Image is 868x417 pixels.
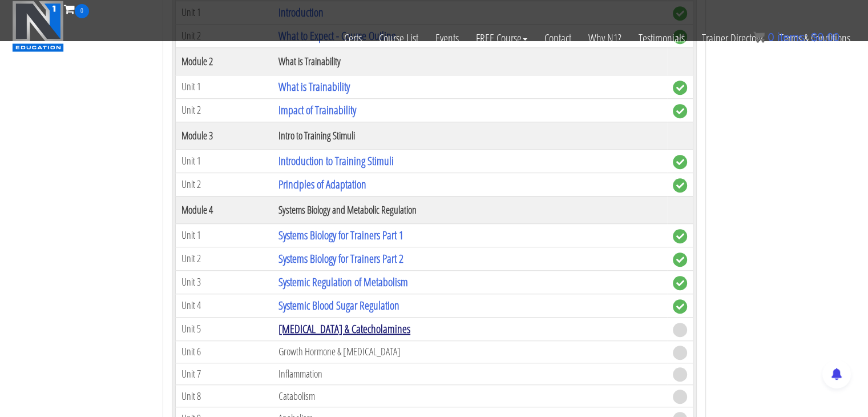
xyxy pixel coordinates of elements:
a: Impact of Trainability [278,102,356,118]
th: Intro to Training Stimuli [273,122,667,149]
img: icon11.png [753,31,765,43]
span: complete [673,299,687,314]
a: Testimonials [630,18,693,58]
a: Systems Biology for Trainers Part 1 [278,227,403,243]
th: What is Trainability [273,47,667,75]
img: n1-education [12,1,64,52]
td: Inflammation [273,363,667,385]
span: complete [673,104,687,118]
td: Catabolism [273,385,667,407]
a: Systemic Blood Sugar Regulation [278,298,399,313]
span: 0 [75,4,89,18]
td: Unit 2 [175,173,273,196]
a: Systemic Regulation of Metabolism [278,274,408,290]
td: Growth Hormone & [MEDICAL_DATA] [273,340,667,363]
th: Systems Biology and Metabolic Regulation [273,196,667,223]
span: $ [811,31,817,43]
a: Course List [370,18,427,58]
a: Introduction to Training Stimuli [278,153,394,169]
td: Unit 6 [175,340,273,363]
td: Unit 1 [175,75,273,98]
th: Module 4 [175,196,273,223]
th: Module 2 [175,47,273,75]
td: Unit 3 [175,270,273,294]
span: complete [673,276,687,290]
span: 0 [768,31,774,43]
bdi: 0.00 [811,31,839,43]
span: complete [673,229,687,243]
td: Unit 4 [175,294,273,317]
a: What is Trainability [278,79,350,94]
td: Unit 7 [175,363,273,385]
td: Unit 1 [175,223,273,247]
th: Module 3 [175,122,273,149]
a: FREE Course [467,18,536,58]
a: Principles of Adaptation [278,177,366,192]
td: Unit 1 [175,149,273,173]
span: complete [673,178,687,193]
a: Systems Biology for Trainers Part 2 [278,251,403,266]
a: Trainer Directory [693,18,771,58]
td: Unit 2 [175,247,273,270]
a: [MEDICAL_DATA] & Catecholamines [278,321,410,336]
a: Contact [536,18,580,58]
span: items: [777,31,808,43]
a: Terms & Conditions [771,18,859,58]
td: Unit 5 [175,317,273,340]
span: complete [673,81,687,95]
td: Unit 2 [175,98,273,122]
td: Unit 8 [175,385,273,407]
a: Events [427,18,467,58]
span: complete [673,252,687,267]
a: 0 [64,1,89,17]
a: Why N1? [580,18,630,58]
span: complete [673,155,687,169]
a: 0 items: $0.00 [753,31,839,43]
a: Certs [336,18,370,58]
